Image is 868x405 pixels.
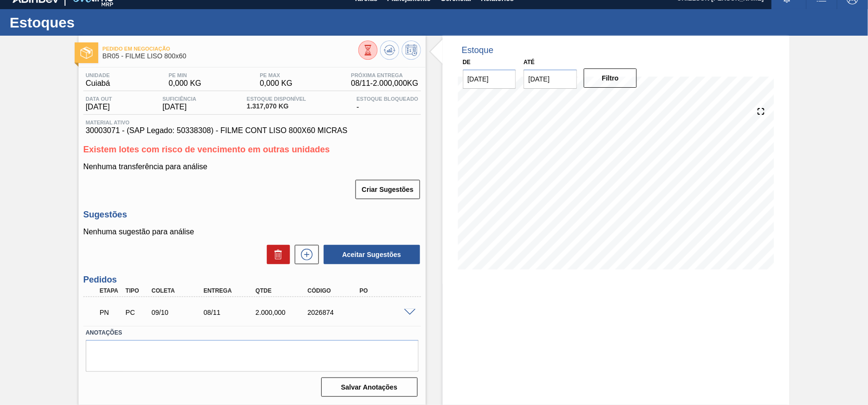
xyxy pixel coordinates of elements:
[319,244,421,265] div: Aceitar Sugestões
[86,103,112,111] span: [DATE]
[253,287,311,294] div: Qtde
[149,287,207,294] div: Coleta
[356,179,421,200] div: Criar Sugestões
[169,72,201,78] span: PE MIN
[123,287,150,294] div: Tipo
[260,79,292,88] span: 0,000 KG
[83,162,421,171] p: Nenhuma transferência para análise
[402,40,421,60] button: Programar Estoque
[356,96,418,102] span: Estoque Bloqueado
[103,46,358,52] span: Pedido em Negociação
[97,302,124,323] div: Pedido em Negociação
[162,103,196,111] span: [DATE]
[357,287,415,294] div: PO
[260,72,292,78] span: PE MAX
[86,96,112,102] span: Data out
[351,72,419,78] span: Próxima Entrega
[358,40,378,60] button: Visão Geral dos Estoques
[83,275,421,285] h3: Pedidos
[169,79,201,88] span: 0,000 KG
[83,210,421,220] h3: Sugestões
[305,287,363,294] div: Código
[463,69,516,89] input: dd/mm/yyyy
[10,17,181,28] h1: Estoques
[305,309,363,316] div: 2026874
[83,228,421,236] p: Nenhuma sugestão para análise
[83,145,330,154] span: Existem lotes com risco de vencimento em outras unidades
[80,47,92,59] img: Ícone
[123,309,150,316] div: Pedido de Compra
[247,96,306,102] span: Estoque Disponível
[262,245,290,264] div: Excluir Sugestões
[351,79,419,88] span: 08/11 - 2.000,000 KG
[524,59,535,66] label: Até
[355,180,420,199] button: Criar Sugestões
[100,309,122,316] p: PN
[86,126,419,135] span: 30003071 - (SAP Legado: 50338308) - FILME CONT LISO 800X60 MICRAS
[86,79,110,88] span: Cuiabá
[103,53,358,60] span: BR05 - FILME LISO 800x60
[584,68,637,88] button: Filtro
[86,72,110,78] span: Unidade
[290,245,319,264] div: Nova sugestão
[380,40,399,60] button: Atualizar Gráfico
[86,120,419,125] span: Material ativo
[201,309,259,316] div: 08/11/2025
[324,245,420,264] button: Aceitar Sugestões
[321,378,418,397] button: Salvar Anotações
[86,326,419,340] label: Anotações
[462,45,494,55] div: Estoque
[463,59,471,66] label: De
[524,69,577,89] input: dd/mm/yyyy
[97,287,124,294] div: Etapa
[162,96,196,102] span: Suficiência
[247,103,306,110] span: 1.317,070 KG
[253,309,311,316] div: 2.000,000
[354,96,421,111] div: -
[149,309,207,316] div: 09/10/2025
[201,287,259,294] div: Entrega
